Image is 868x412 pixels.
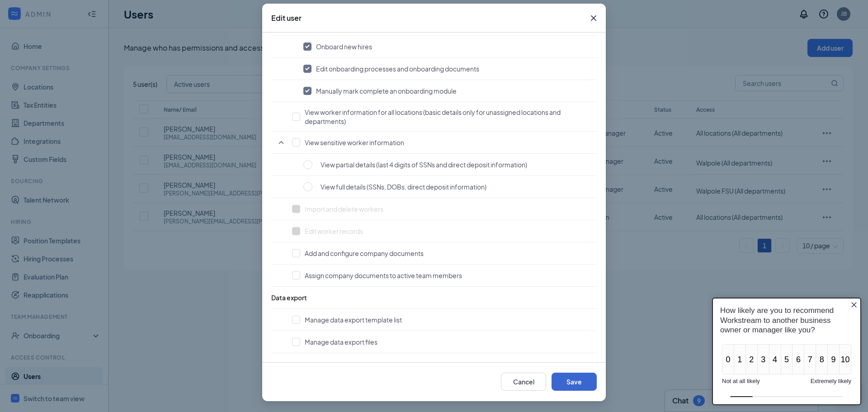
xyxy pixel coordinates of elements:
svg: Cross [588,13,599,24]
span: Import and delete workers [305,204,383,213]
button: Save [552,373,597,391]
span: View partial details (last 4 digits of SSNs and direct deposit information) [321,160,527,169]
span: Manage data export template list [305,315,402,324]
button: Manage data export files [292,337,592,346]
button: View worker information for all locations (basic details only for unassigned locations and depart... [292,108,592,126]
h3: Edit user [271,13,302,23]
button: Import and delete workers [292,204,592,213]
button: Manage data export template list [292,315,592,324]
button: Cancel [501,373,546,391]
button: Edit onboarding processes and onboarding documents [303,64,592,73]
svg: SmallChevronUp [276,137,287,148]
button: View full details (SSNs, DOBs, direct deposit information) [303,182,592,192]
span: Add and configure company documents [305,249,424,258]
span: View full details (SSNs, DOBs, direct deposit information) [321,182,486,191]
span: Onboard new hires [316,42,372,51]
button: Onboard new hires [303,42,592,51]
button: Edit worker records [292,227,592,236]
span: Edit onboarding processes and onboarding documents [316,64,479,73]
span: Data export [271,294,307,302]
span: Manually mark complete an onboarding module [316,86,457,95]
span: Manage data export files [305,337,377,346]
span: View worker information for all locations (basic details only for unassigned locations and depart... [305,108,592,126]
span: View sensitive worker information [305,138,404,147]
button: Manually mark complete an onboarding module [303,86,592,95]
button: View sensitive worker information [292,138,592,147]
iframe: Sprig User Feedback Dialog [705,290,868,412]
span: Edit worker records [305,227,363,236]
button: View partial details (last 4 digits of SSNs and direct deposit information) [303,160,592,170]
span: Assign company documents to active team members [305,271,462,280]
button: Close [581,4,606,33]
button: Assign company documents to active team members [292,271,592,280]
button: Add and configure company documents [292,249,592,258]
